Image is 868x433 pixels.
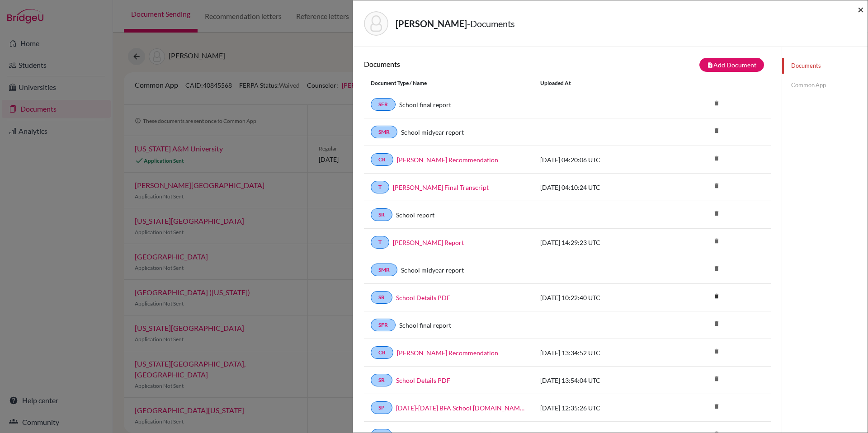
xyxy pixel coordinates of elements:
[371,208,392,221] a: SR
[397,155,498,165] a: [PERSON_NAME] Recommendation
[401,265,464,275] a: School midyear report
[707,62,713,68] i: note_add
[710,179,723,193] i: delete
[533,155,669,165] div: [DATE] 04:20:06 UTC
[533,183,669,192] div: [DATE] 04:10:24 UTC
[371,98,396,111] a: SFR
[710,372,723,386] i: delete
[533,293,669,302] div: [DATE] 10:22:40 UTC
[397,348,498,358] a: [PERSON_NAME] Recommendation
[371,401,392,414] a: SP
[533,403,669,413] div: [DATE] 12:35:26 UTC
[371,153,393,166] a: CR
[710,96,723,110] i: delete
[371,319,396,331] a: SFR
[396,18,467,29] strong: [PERSON_NAME]
[710,151,723,165] i: delete
[364,60,567,68] h6: Documents
[399,100,451,109] a: School final report
[371,291,392,304] a: SR
[710,234,723,248] i: delete
[710,400,723,413] i: delete
[533,376,669,385] div: [DATE] 13:54:04 UTC
[396,210,434,220] a: School report
[533,238,669,247] div: [DATE] 14:29:23 UTC
[710,124,723,137] i: delete
[710,344,723,358] i: delete
[371,346,393,359] a: CR
[396,293,450,302] a: School Details PDF
[396,403,527,413] a: [DATE]-[DATE] BFA School [DOMAIN_NAME]_wide
[533,79,669,87] div: Uploaded at
[371,181,389,193] a: T
[399,320,451,330] a: School final report
[371,264,397,276] a: SMR
[401,127,464,137] a: School midyear report
[710,291,723,303] a: delete
[371,126,397,138] a: SMR
[710,289,723,303] i: delete
[467,18,515,29] span: - Documents
[710,317,723,330] i: delete
[371,236,389,249] a: T
[710,262,723,275] i: delete
[393,183,489,192] a: [PERSON_NAME] Final Transcript
[371,374,392,386] a: SR
[858,3,864,16] span: ×
[364,79,533,87] div: Document Type / Name
[533,348,669,358] div: [DATE] 13:34:52 UTC
[393,238,464,247] a: [PERSON_NAME] Report
[710,207,723,220] i: delete
[858,4,864,15] button: Close
[782,58,868,74] a: Documents
[782,77,868,93] a: Common App
[699,58,764,72] button: note_addAdd Document
[396,376,450,385] a: School Details PDF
